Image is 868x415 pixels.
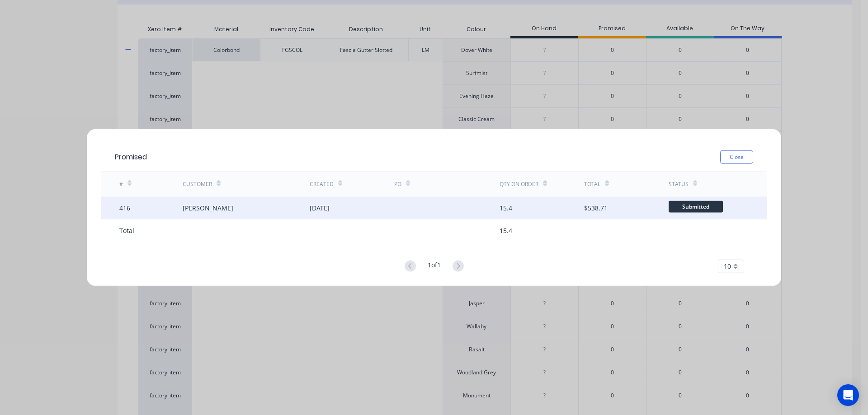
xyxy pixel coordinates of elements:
div: 15.4 [500,226,512,235]
div: Status [669,180,689,188]
div: Total [119,226,134,235]
button: Close [720,150,753,163]
span: 10 [724,261,731,271]
div: Open Intercom Messenger [837,384,859,406]
div: Promised [115,151,147,162]
div: 416 [119,203,130,213]
div: [DATE] [310,203,330,213]
div: 15.4 [500,203,512,213]
div: PO [394,180,401,188]
div: Created [310,180,334,188]
div: Qty on order [500,180,538,188]
div: [PERSON_NAME] [183,203,233,213]
span: Submitted [669,201,723,212]
div: Total [584,180,600,188]
div: $538.71 [584,203,608,213]
div: # [119,180,123,188]
div: Customer [183,180,212,188]
div: 1 of 1 [428,260,441,273]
